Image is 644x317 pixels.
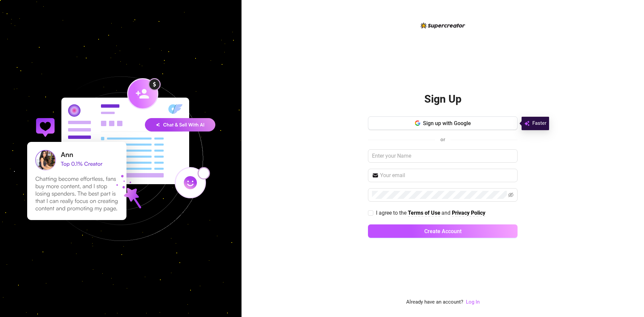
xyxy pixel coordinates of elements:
[408,210,440,216] strong: Terms of Use
[441,210,452,216] span: and
[532,119,546,127] span: Faster
[524,119,530,127] img: svg%3e
[508,192,514,198] span: eye-invisible
[5,43,237,275] img: signup-background-D0MIrEPF.svg
[440,137,445,143] span: or
[376,210,408,216] span: I agree to the
[452,210,485,216] strong: Privacy Policy
[368,149,518,163] input: Enter your Name
[466,299,480,305] a: Log In
[408,210,440,217] a: Terms of Use
[424,92,462,106] h2: Sign Up
[466,298,480,306] a: Log In
[421,22,465,29] img: logo-BBDzfeDw.svg
[380,171,514,179] input: Your email
[452,210,485,217] a: Privacy Policy
[423,120,471,126] span: Sign up with Google
[424,228,462,234] span: Create Account
[368,224,518,238] button: Create Account
[368,116,518,130] button: Sign up with Google
[406,298,463,306] span: Already have an account?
